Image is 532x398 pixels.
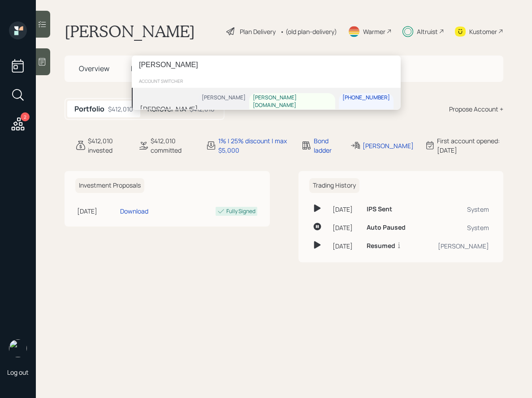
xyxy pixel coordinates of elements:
[140,104,198,115] div: [PERSON_NAME]
[253,94,332,124] div: [PERSON_NAME][DOMAIN_NAME][EMAIL_ADDRESS][DOMAIN_NAME]
[342,94,390,102] div: [PHONE_NUMBER]
[132,74,401,88] div: account switcher
[132,56,401,74] input: Type a command or search…
[202,94,246,102] div: [PERSON_NAME]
